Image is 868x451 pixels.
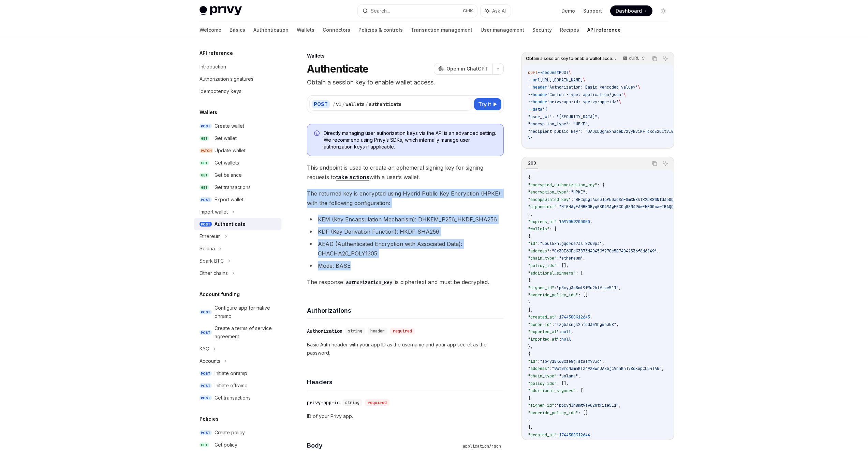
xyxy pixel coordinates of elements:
[343,279,395,286] code: authorization_key
[200,357,220,365] div: Accounts
[528,300,530,305] span: }
[557,255,559,261] span: :
[194,367,281,379] a: POSTInitiate onramp
[474,98,501,110] button: Try it
[200,269,228,277] div: Other chains
[200,148,213,153] span: PATCH
[528,204,557,209] span: "ciphertext"
[323,22,350,38] a: Connectors
[194,169,281,181] a: GETGet balance
[578,292,588,298] span: : []
[585,189,588,195] span: ,
[365,101,368,108] div: /
[528,285,554,291] span: "signer_id"
[557,403,619,408] span: "p3cyj3n8mt9f9u2htfize511"
[528,197,571,202] span: "encapsulated_key"
[552,248,657,254] span: "0x3DE69Fd93873d40459f27Ce5B74B42536f8d6149"
[576,270,583,276] span: : [
[559,373,578,379] span: "solana"
[559,70,569,75] span: POST
[200,208,228,216] div: Import wallet
[650,54,659,63] button: Copy the contents from the code block
[569,189,571,195] span: :
[587,22,621,38] a: API reference
[411,22,472,38] a: Transaction management
[619,53,648,64] button: cURL
[333,101,335,108] div: /
[528,226,549,232] span: "wallets"
[528,219,557,224] span: "expires_at"
[557,373,559,379] span: :
[597,182,604,188] span: : {
[561,7,575,14] a: Demo
[528,329,559,335] span: "exported_at"
[528,182,597,188] span: "encrypted_authorization_key"
[528,189,569,195] span: "encryption_type"
[342,101,345,108] div: /
[528,129,760,134] span: "recipient_public_key": "DAQcDQgAEx4aoeD72yykviK+fckqE2CItVIGn1rCnvCXZ1HgpOcMEMialRmTrqIK4oZlYd1"
[200,22,221,38] a: Welcome
[200,383,212,388] span: POST
[619,99,621,105] span: \
[481,22,524,38] a: User management
[215,183,251,191] div: Get transactions
[616,7,642,14] span: Dashboard
[194,85,281,97] a: Idempotency keys
[358,5,477,17] button: Search...CtrlK
[215,304,277,320] div: Configure app for native onramp
[200,442,209,448] span: GET
[528,314,557,320] span: "created_at"
[559,329,561,335] span: :
[200,49,233,57] h5: API reference
[561,329,571,335] span: null
[314,130,321,137] svg: Info
[200,160,209,166] span: GET
[526,56,616,61] span: Obtain a session key to enable wallet access.
[230,22,245,38] a: Basics
[528,292,578,298] span: "override_policy_ids"
[526,159,538,167] div: 200
[215,429,245,437] div: Create policy
[194,322,281,343] a: POSTCreate a terms of service agreement
[200,345,209,353] div: KYC
[528,337,559,342] span: "imported_at"
[528,278,530,283] span: {
[478,100,491,108] span: Try it
[194,73,281,85] a: Authorization signatures
[549,248,552,254] span: :
[559,255,583,261] span: "ethereum"
[540,359,602,364] span: "sb4y18l68xze8gfszafmyv3q"
[200,415,219,423] h5: Policies
[569,70,571,75] span: \
[549,226,557,232] span: : [
[371,7,390,15] div: Search...
[528,322,552,327] span: "owner_id"
[528,381,557,386] span: "policy_ids"
[590,314,592,320] span: ,
[358,22,403,38] a: Policies & controls
[559,219,590,224] span: 1697059200000
[200,430,212,435] span: POST
[561,337,571,342] span: null
[528,92,547,97] span: --header
[528,263,557,268] span: "policy_ids"
[528,248,549,254] span: "address"
[661,54,670,63] button: Ask AI
[528,241,538,246] span: "id"
[573,197,788,202] span: "BECqbgIAcs3TpP5GadS6F8mXkSktR2DR8WNtd3e0Qcy7PpoRHEygpzjFWttntS+SEM3VSr4Thewh18ZP9chseLE="
[578,410,588,416] span: : []
[194,218,281,230] a: POSTAuthenticate
[528,388,576,393] span: "additional_signers"
[369,101,401,108] div: authenticate
[481,5,511,17] button: Ask AI
[576,388,583,393] span: : [
[307,412,504,420] p: ID of your Privy app.
[540,241,602,246] span: "ubul5xhljqorce73sf82u0p3"
[370,328,385,334] span: header
[638,84,640,90] span: \
[560,22,579,38] a: Recipes
[307,341,504,357] p: Basic Auth header with your app ID as the username and your app secret as the password.
[528,395,530,401] span: {
[528,70,538,75] span: curl
[528,410,578,416] span: "override_policy_ids"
